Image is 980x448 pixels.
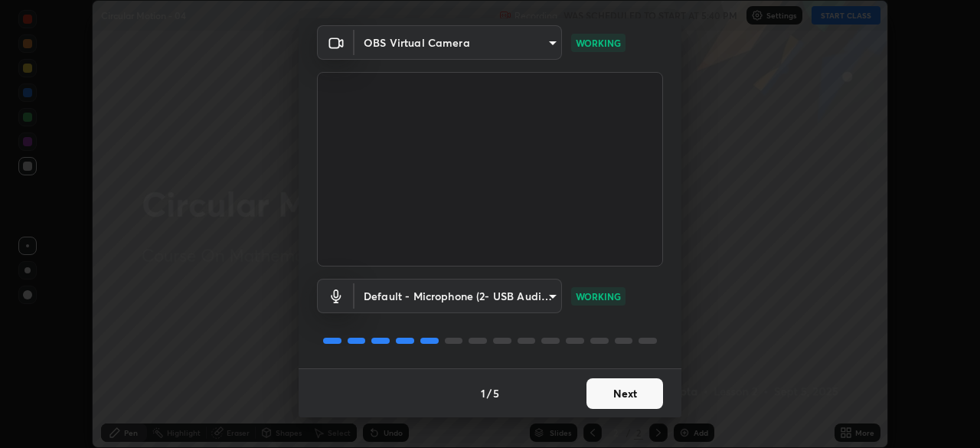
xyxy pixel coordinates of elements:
[586,378,663,409] button: Next
[487,385,492,401] h4: /
[481,385,485,401] h4: 1
[576,289,621,303] p: WORKING
[354,279,562,313] div: OBS Virtual Camera
[354,25,562,60] div: OBS Virtual Camera
[493,385,499,401] h4: 5
[576,36,621,50] p: WORKING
